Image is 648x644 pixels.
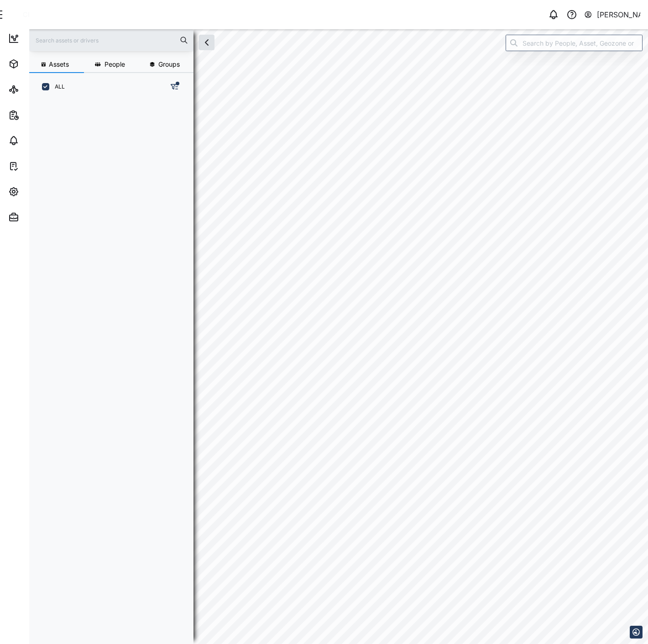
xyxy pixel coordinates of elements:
div: Alarms [24,136,52,146]
div: Close [23,10,41,20]
button: [PERSON_NAME] [584,8,641,21]
div: Dashboard [24,33,65,43]
input: Search assets or drivers [35,33,188,47]
div: Sites [24,84,46,94]
input: Search by People, Asset, Geozone or Place [506,35,643,51]
div: [PERSON_NAME] [597,9,641,21]
span: People [105,61,125,68]
div: grid [37,98,193,637]
span: Groups [158,61,180,68]
canvas: Map [29,29,648,644]
div: Admin [24,212,51,222]
span: Assets [49,61,69,68]
div: Assets [24,59,52,69]
div: Settings [24,187,56,197]
div: Reports [24,110,55,120]
label: ALL [49,83,65,90]
div: Tasks [24,161,49,171]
